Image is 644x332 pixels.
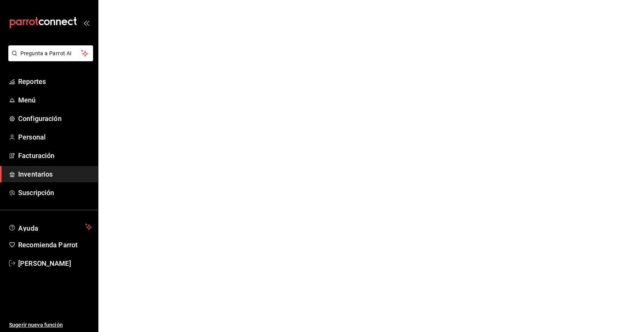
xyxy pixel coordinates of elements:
[18,258,92,268] span: [PERSON_NAME]
[83,20,89,26] button: open_drawer_menu
[18,95,92,105] span: Menú
[8,45,93,61] button: Pregunta a Parrot AI
[9,321,92,329] span: Sugerir nueva función
[18,113,92,124] span: Configuración
[18,240,92,250] span: Recomienda Parrot
[5,55,93,63] a: Pregunta a Parrot AI
[18,76,92,87] span: Reportes
[18,169,92,179] span: Inventarios
[18,132,92,142] span: Personal
[18,150,92,161] span: Facturación
[18,222,82,231] span: Ayuda
[20,50,81,57] span: Pregunta a Parrot AI
[18,188,92,198] span: Suscripción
